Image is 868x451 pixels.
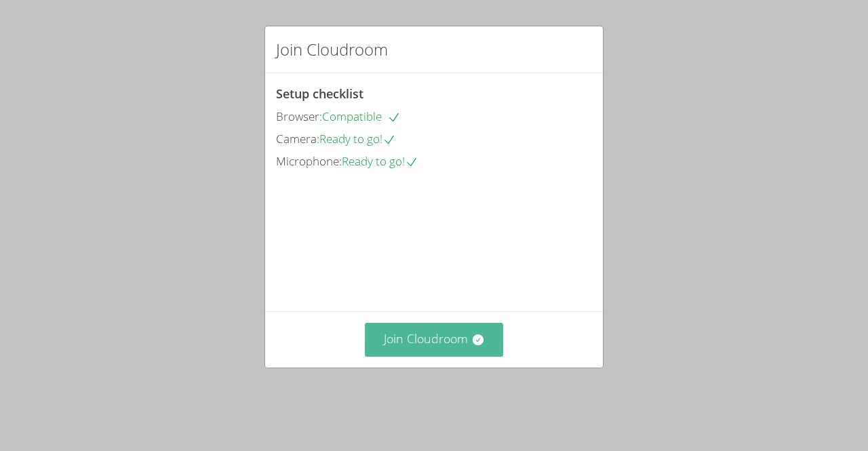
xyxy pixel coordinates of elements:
span: Ready to go! [342,153,418,169]
span: Compatible [322,109,401,124]
h2: Join Cloudroom [276,37,388,62]
span: Setup checklist [276,85,363,102]
span: Microphone: [276,153,342,169]
span: Browser: [276,109,322,124]
span: Ready to go! [319,131,396,146]
button: Join Cloudroom [365,323,504,356]
span: Camera: [276,131,319,146]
